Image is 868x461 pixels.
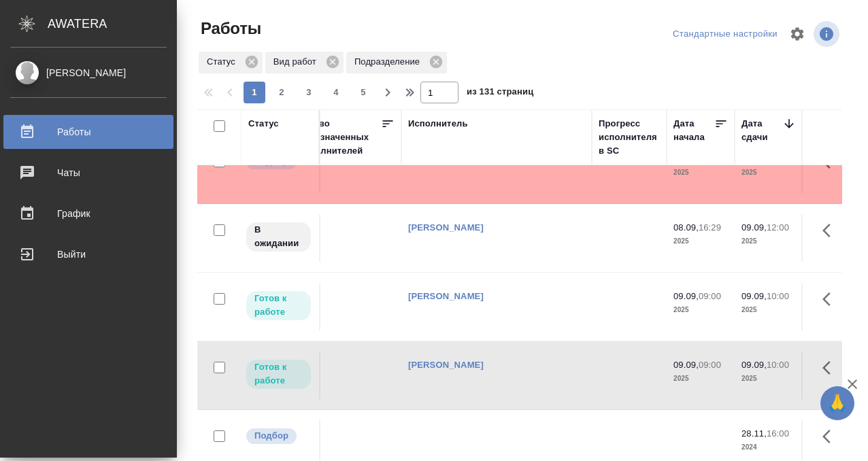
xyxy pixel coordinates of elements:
[408,360,484,370] a: [PERSON_NAME]
[408,117,468,131] div: Исполнитель
[254,429,288,443] p: Подбор
[48,10,177,37] div: AWATERA
[699,360,721,370] p: 09:00
[820,386,854,420] button: 🙏
[10,65,167,80] div: [PERSON_NAME]
[298,82,320,103] button: 3
[741,291,767,301] p: 09.09,
[3,115,173,149] a: Работы
[673,166,728,180] p: 2025
[673,372,728,386] p: 2025
[699,291,721,301] p: 09:00
[673,235,728,248] p: 2025
[767,360,789,370] p: 10:00
[10,122,167,142] div: Работы
[199,52,263,73] div: Статус
[3,156,173,190] a: Чаты
[293,146,401,193] td: 0
[781,18,814,50] span: Настроить таблицу
[673,222,699,233] p: 08.09,
[245,427,312,445] div: Можно подбирать исполнителей
[299,117,381,158] div: Кол-во неназначенных исполнителей
[197,18,261,39] span: Работы
[245,221,312,253] div: Исполнитель назначен, приступать к работе пока рано
[599,117,660,158] div: Прогресс исполнителя в SC
[3,237,173,271] a: Выйти
[245,358,312,390] div: Исполнитель может приступить к работе
[814,352,847,384] button: Здесь прячутся важные кнопки
[814,420,847,453] button: Здесь прячутся важные кнопки
[673,360,699,370] p: 09.09,
[741,303,796,317] p: 2025
[467,84,533,103] span: из 131 страниц
[10,203,167,224] div: График
[741,166,796,180] p: 2025
[265,52,344,73] div: Вид работ
[10,163,167,183] div: Чаты
[245,290,312,322] div: Исполнитель может приступить к работе
[271,86,293,99] span: 2
[814,283,847,315] button: Здесь прячутся важные кнопки
[293,352,401,399] td: 0
[3,197,173,230] a: График
[814,214,847,247] button: Здесь прячутся важные кнопки
[673,303,728,317] p: 2025
[207,55,240,69] p: Статус
[673,291,699,301] p: 09.09,
[325,86,347,99] span: 4
[254,292,303,319] p: Готов к работе
[248,117,279,131] div: Статус
[273,55,321,69] p: Вид работ
[741,360,767,370] p: 09.09,
[271,82,293,103] button: 2
[352,86,374,99] span: 5
[293,214,401,262] td: 0
[741,235,796,248] p: 2025
[346,52,447,73] div: Подразделение
[352,82,374,103] button: 5
[408,222,484,233] a: [PERSON_NAME]
[669,24,781,45] div: split button
[741,222,767,233] p: 09.09,
[254,223,303,250] p: В ожидании
[767,428,789,439] p: 16:00
[254,360,303,388] p: Готов к работе
[699,222,721,233] p: 16:29
[741,372,796,386] p: 2025
[325,82,347,103] button: 4
[767,222,789,233] p: 12:00
[354,55,424,69] p: Подразделение
[814,21,842,47] span: Посмотреть информацию
[741,441,796,454] p: 2024
[293,283,401,330] td: 0
[298,86,320,99] span: 3
[767,291,789,301] p: 10:00
[826,389,849,417] span: 🙏
[741,428,767,439] p: 28.11,
[408,291,484,301] a: [PERSON_NAME]
[10,244,167,264] div: Выйти
[741,117,782,144] div: Дата сдачи
[673,117,714,144] div: Дата начала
